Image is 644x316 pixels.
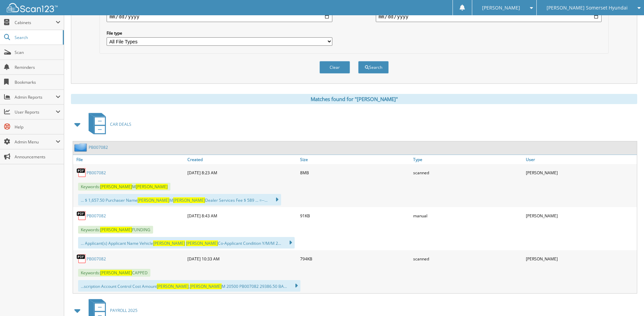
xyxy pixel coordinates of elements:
[78,237,295,249] div: ... Applicant(s) Applicant Name Vehicle Co-Applicant Condition Y/M/M 2...
[76,254,87,264] img: PDF.png
[15,79,60,85] span: Bookmarks
[71,94,637,104] div: Matches found for "[PERSON_NAME]"
[186,240,218,246] span: [PERSON_NAME]
[136,184,168,190] span: [PERSON_NAME]
[298,209,411,222] div: 91KB
[411,252,524,265] div: scanned
[15,139,56,145] span: Admin Menu
[376,11,602,22] input: end
[15,154,60,160] span: Announcements
[610,283,644,316] iframe: Chat Widget
[74,143,89,152] img: folder2.png
[15,50,60,55] span: Scan
[173,197,205,203] span: [PERSON_NAME]
[15,35,59,40] span: Search
[524,209,637,222] div: [PERSON_NAME]
[100,227,132,233] span: [PERSON_NAME]
[319,61,350,74] button: Clear
[110,308,137,313] span: PAYROLL 2025
[186,166,298,179] div: [DATE] 8:23 AM
[107,30,332,36] label: File type
[15,109,56,115] span: User Reports
[298,252,411,265] div: 794KB
[100,270,132,276] span: [PERSON_NAME]
[411,209,524,222] div: manual
[15,124,60,130] span: Help
[153,240,185,246] span: [PERSON_NAME]
[15,64,60,70] span: Reminders
[78,226,153,234] span: Keywords: FUNDING
[73,155,186,164] a: File
[78,183,170,191] span: Keywords: M
[358,61,389,74] button: Search
[76,167,87,178] img: PDF.png
[298,166,411,179] div: 8MB
[482,6,520,10] span: [PERSON_NAME]
[87,170,106,176] a: PB007082
[87,213,106,219] a: PB007082
[137,197,169,203] span: [PERSON_NAME]
[157,283,189,289] span: [PERSON_NAME]
[78,280,300,292] div: ...scription Account Control Cost Amount , M 20500 PB007082 29386.50 BA...
[186,209,298,222] div: [DATE] 8:43 AM
[100,184,132,190] span: [PERSON_NAME]
[89,144,108,150] a: PB007082
[107,11,332,22] input: start
[15,94,56,100] span: Admin Reports
[110,121,131,127] span: CAR DEALS
[85,111,131,138] a: CAR DEALS
[524,252,637,265] div: [PERSON_NAME]
[186,252,298,265] div: [DATE] 10:33 AM
[524,166,637,179] div: [PERSON_NAME]
[7,3,58,12] img: scan123-logo-white.svg
[15,20,56,25] span: Cabinets
[87,256,106,262] a: PB007082
[524,155,637,164] a: User
[78,269,150,277] span: Keywords: CAPPED
[411,155,524,164] a: Type
[190,283,222,289] span: [PERSON_NAME]
[298,155,411,164] a: Size
[78,194,281,205] div: ... $ 1,657.50 Purchaser Name M Dealer Services Fee $ 589 ... =--...
[76,211,87,221] img: PDF.png
[411,166,524,179] div: scanned
[547,6,628,10] span: [PERSON_NAME] Somerset Hyundai
[186,155,298,164] a: Created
